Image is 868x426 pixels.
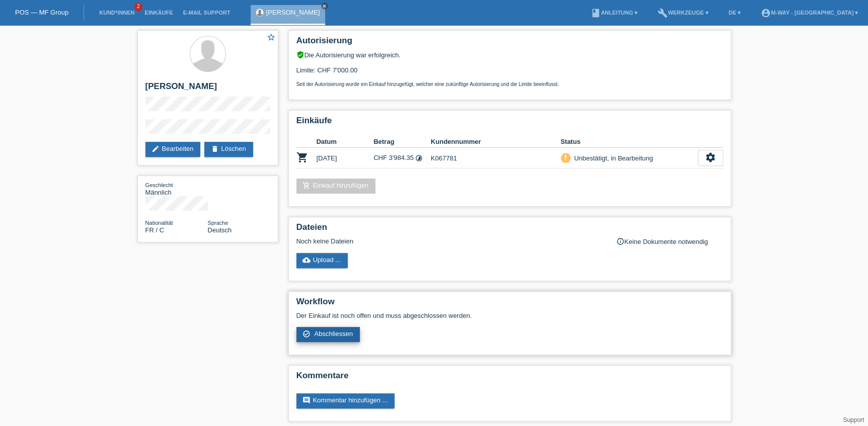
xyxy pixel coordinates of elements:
i: delete [210,145,218,153]
th: Kundennummer [431,136,561,148]
i: comment [302,396,310,404]
a: bookAnleitung ▾ [586,10,643,16]
span: Abschliessen [314,330,353,337]
span: Deutsch [208,226,232,234]
i: verified_user [296,51,304,59]
h2: Kommentare [296,371,723,386]
a: check_circle_outline Abschliessen [296,327,360,342]
td: CHF 3'984.35 [373,148,431,168]
p: Seit der Autorisierung wurde ein Einkauf hinzugefügt, welcher eine zukünftige Autorisierung und d... [296,81,723,87]
i: build [658,8,668,18]
div: Noch keine Dateien [296,237,604,245]
a: Einkäufe [139,10,178,16]
i: priority_high [562,154,569,161]
i: POSP00026680 [296,151,308,163]
span: Nationalität [145,220,173,226]
i: add_shopping_cart [302,182,310,190]
div: Unbestätigt, in Bearbeitung [571,153,653,163]
h2: Einkäufe [296,116,723,131]
a: E-Mail Support [178,10,235,16]
i: info_outline [616,237,624,245]
i: close [322,4,327,9]
th: Status [561,136,698,148]
div: Männlich [145,181,208,196]
td: [DATE] [317,148,374,168]
h2: Autorisierung [296,36,723,51]
a: buildWerkzeuge ▾ [653,10,714,16]
a: DE ▾ [724,10,746,16]
a: cloud_uploadUpload ... [296,253,348,268]
h2: Dateien [296,222,723,237]
span: Geschlecht [145,182,173,188]
a: Kund*innen [94,10,139,16]
a: star_border [267,33,276,43]
div: Limite: CHF 7'000.00 [296,59,723,87]
a: commentKommentar hinzufügen ... [296,393,395,408]
a: deleteLöschen [204,142,253,157]
a: POS — MF Group [15,9,68,16]
h2: Workflow [296,297,723,312]
a: [PERSON_NAME] [266,9,320,16]
i: edit [151,145,160,153]
div: Keine Dokumente notwendig [616,237,723,245]
a: Support [843,416,864,423]
span: Frankreich / C / 01.09.2012 [145,226,165,234]
a: add_shopping_cartEinkauf hinzufügen [296,179,376,194]
h2: [PERSON_NAME] [145,81,270,97]
td: K067781 [431,148,561,168]
i: settings [705,152,716,163]
i: check_circle_outline [302,330,310,338]
i: cloud_upload [302,256,310,264]
span: Sprache [208,220,228,226]
div: Die Autorisierung war erfolgreich. [296,51,723,59]
a: account_circlem-way - [GEOGRAPHIC_DATA] ▾ [756,10,863,16]
i: 24 Raten [415,154,423,162]
th: Betrag [373,136,431,148]
a: close [321,3,328,10]
p: Der Einkauf ist noch offen und muss abgeschlossen werden. [296,312,723,319]
span: 2 [134,3,142,11]
i: book [591,8,601,18]
i: star_border [267,33,276,42]
a: editBearbeiten [145,142,201,157]
i: account_circle [761,8,771,18]
th: Datum [317,136,374,148]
